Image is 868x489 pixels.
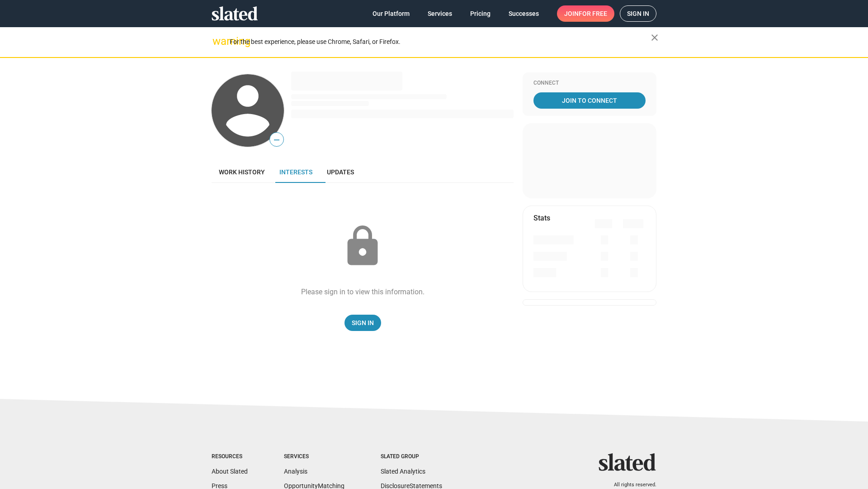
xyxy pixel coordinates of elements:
[270,134,283,146] span: —
[381,453,442,460] div: Slated Group
[579,5,607,22] span: for free
[212,453,248,460] div: Resources
[649,32,660,43] mat-icon: close
[320,161,361,183] a: Updates
[564,5,607,22] span: Join
[279,168,312,176] span: Interests
[535,92,644,109] span: Join To Connect
[340,224,385,269] mat-icon: lock
[352,315,374,331] span: Sign In
[557,5,614,22] a: Joinfor free
[620,5,656,22] a: Sign in
[327,168,354,176] span: Updates
[219,168,265,176] span: Work history
[533,80,646,87] div: Connect
[463,5,498,22] a: Pricing
[428,5,452,22] span: Services
[373,5,410,22] span: Our Platform
[212,468,248,475] a: About Slated
[272,161,320,183] a: Interests
[420,5,459,22] a: Services
[509,5,539,22] span: Successes
[301,287,425,297] div: Please sign in to view this information.
[501,5,546,22] a: Successes
[230,36,651,48] div: For the best experience, please use Chrome, Safari, or Firefox.
[344,315,381,331] a: Sign In
[284,468,307,475] a: Analysis
[284,453,344,460] div: Services
[470,5,491,22] span: Pricing
[533,213,550,223] mat-card-title: Stats
[212,161,272,183] a: Work history
[212,36,223,47] mat-icon: warning
[365,5,417,22] a: Our Platform
[533,92,646,109] a: Join To Connect
[381,468,425,475] a: Slated Analytics
[627,6,649,21] span: Sign in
